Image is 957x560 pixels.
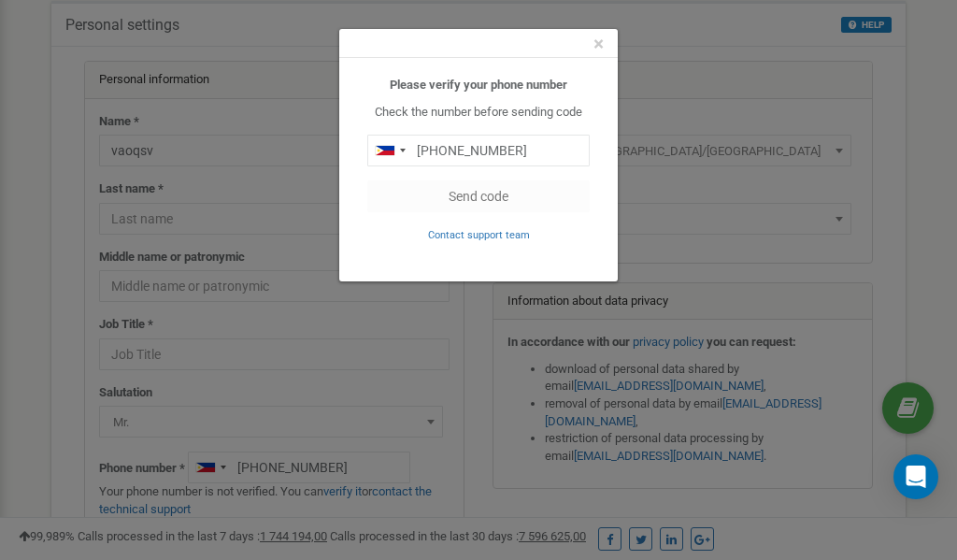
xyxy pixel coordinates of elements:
[367,180,590,212] button: Send code
[593,35,604,54] button: Close
[390,78,567,92] b: Please verify your phone number
[893,454,938,499] div: Open Intercom Messenger
[367,104,590,122] p: Check the number before sending code
[367,135,590,166] input: 0905 123 4567
[593,33,604,55] span: ×
[428,227,530,241] a: Contact support team
[428,229,530,241] small: Contact support team
[368,136,411,165] div: Telephone country code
